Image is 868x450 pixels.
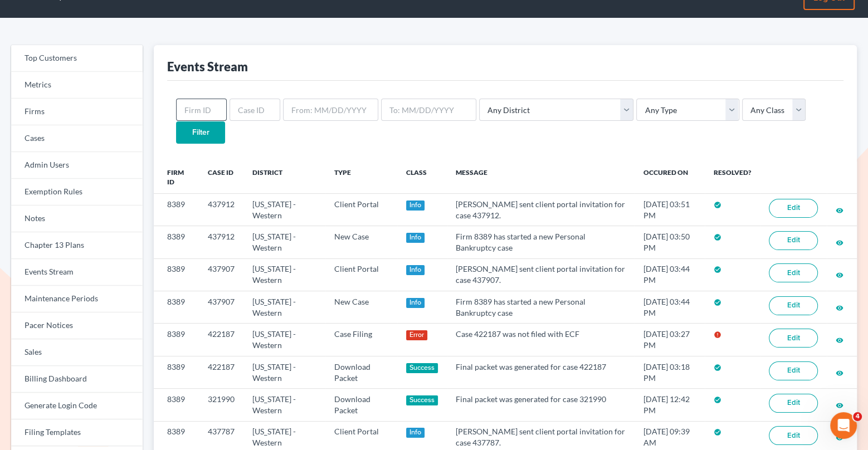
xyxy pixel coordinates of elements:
td: Client Portal [325,258,397,291]
div: Events Stream [167,58,248,75]
td: 321990 [199,389,243,421]
td: [US_STATE] - Western [243,291,325,324]
i: visibility [836,336,843,344]
i: visibility [836,207,843,214]
input: Case ID [230,99,280,121]
a: Edit [769,329,818,348]
td: 422187 [199,356,243,388]
td: [US_STATE] - Western [243,258,325,291]
a: Edit [769,361,818,380]
input: Firm ID [176,99,227,121]
a: Edit [769,199,818,218]
td: Final packet was generated for case 422187 [447,356,635,388]
a: Filing Templates [11,419,143,446]
td: 437907 [199,291,243,324]
td: [PERSON_NAME] sent client portal invitation for case 437907. [447,258,635,291]
td: 8389 [154,226,199,258]
div: Info [406,265,425,275]
i: check_circle [714,396,721,404]
a: Edit [769,394,818,413]
td: [US_STATE] - Western [243,226,325,258]
td: Firm 8389 has started a new Personal Bankruptcy case [447,226,635,258]
td: 422187 [199,324,243,356]
a: visibility [836,302,843,312]
a: Admin Users [11,152,143,179]
i: check_circle [714,233,721,241]
i: visibility [836,239,843,247]
th: Case ID [199,162,243,194]
th: Occured On [635,162,705,194]
div: Info [406,200,425,211]
th: Class [397,162,447,194]
div: Info [406,298,425,308]
td: [US_STATE] - Western [243,389,325,421]
a: visibility [836,335,843,344]
a: Cases [11,125,143,152]
a: Chapter 13 Plans [11,232,143,259]
td: New Case [325,226,397,258]
td: Client Portal [325,193,397,226]
td: [DATE] 03:27 PM [635,324,705,356]
a: visibility [836,237,843,247]
th: Message [447,162,635,194]
a: Generate Login Code [11,393,143,419]
i: check_circle [714,364,721,371]
td: 8389 [154,324,199,356]
i: visibility [836,271,843,279]
td: [DATE] 12:42 PM [635,389,705,421]
i: check_circle [714,299,721,306]
a: Top Customers [11,45,143,72]
input: To: MM/DD/YYYY [381,99,476,121]
a: Notes [11,206,143,232]
td: 8389 [154,291,199,324]
td: 437912 [199,226,243,258]
a: Pacer Notices [11,312,143,339]
td: [DATE] 03:51 PM [635,193,705,226]
a: Edit [769,231,818,250]
td: [DATE] 03:50 PM [635,226,705,258]
td: 8389 [154,356,199,388]
a: visibility [836,205,843,214]
td: Case 422187 was not filed with ECF [447,324,635,356]
a: Edit [769,426,818,445]
a: visibility [836,400,843,409]
td: 8389 [154,389,199,421]
input: From: MM/DD/YYYY [283,99,378,121]
td: [US_STATE] - Western [243,356,325,388]
td: [DATE] 03:44 PM [635,291,705,324]
iframe: Intercom live chat [830,412,857,439]
i: check_circle [714,266,721,273]
a: Edit [769,263,818,282]
a: Events Stream [11,259,143,286]
td: [US_STATE] - Western [243,193,325,226]
span: 4 [853,412,862,421]
i: check_circle [714,428,721,436]
div: Success [406,363,438,373]
a: Metrics [11,72,143,99]
td: [PERSON_NAME] sent client portal invitation for case 437912. [447,193,635,226]
td: Firm 8389 has started a new Personal Bankruptcy case [447,291,635,324]
a: Billing Dashboard [11,366,143,393]
td: 8389 [154,258,199,291]
th: District [243,162,325,194]
a: Edit [769,296,818,315]
td: [US_STATE] - Western [243,324,325,356]
i: check_circle [714,201,721,209]
td: 437912 [199,193,243,226]
div: Info [406,428,425,438]
i: visibility [836,369,843,377]
a: Sales [11,339,143,366]
td: Case Filing [325,324,397,356]
th: Type [325,162,397,194]
td: [DATE] 03:18 PM [635,356,705,388]
th: Resolved? [705,162,760,194]
input: Filter [176,121,225,144]
a: Firms [11,99,143,125]
td: New Case [325,291,397,324]
td: Download Packet [325,389,397,421]
i: error [714,331,721,339]
td: Final packet was generated for case 321990 [447,389,635,421]
a: Maintenance Periods [11,286,143,312]
td: 8389 [154,193,199,226]
td: Download Packet [325,356,397,388]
